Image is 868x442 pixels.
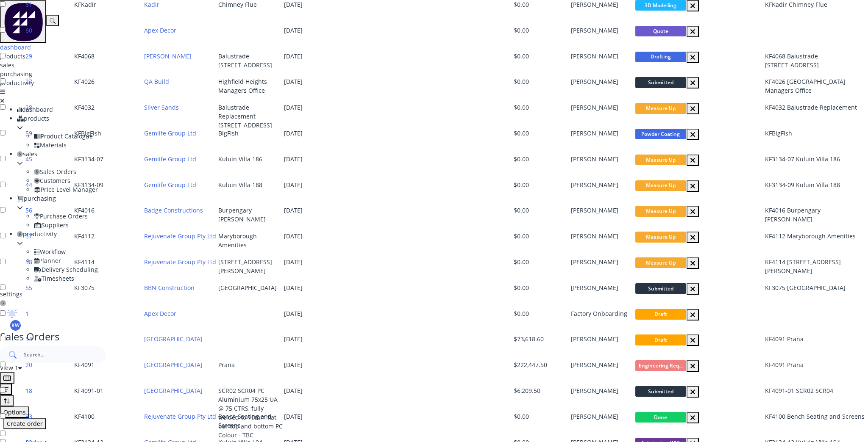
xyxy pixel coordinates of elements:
div: [DATE] [284,180,354,189]
a: [GEOGRAPHIC_DATA] [144,361,203,369]
div: Balustrade Replacement [STREET_ADDRESS] [218,103,284,130]
a: 59 [25,129,32,137]
div: Balustrade [STREET_ADDRESS] [218,52,284,69]
div: $0.00 [514,77,571,86]
div: KF4091-01 SCR02 SCR04 [765,386,868,395]
div: BigFish [218,129,284,138]
div: [DATE] [284,26,354,35]
div: [DATE] [284,412,354,421]
span: 61 [25,0,32,8]
div: KF3134-09 [74,180,144,189]
a: 57 [25,232,32,240]
a: 28 [25,103,32,111]
span: 18 [25,387,32,395]
div: purchasing [17,194,868,203]
a: Apex Decor [144,309,176,318]
div: KF4068 Balustrade [STREET_ADDRESS] [765,52,868,69]
a: 45 [25,155,32,163]
div: Kuluin Villa 186 [218,155,284,163]
div: [GEOGRAPHIC_DATA] [218,283,284,292]
div: Workflow [34,247,868,256]
a: 58 [25,258,32,266]
div: [PERSON_NAME] [571,232,635,240]
div: $0.00 [514,283,571,292]
div: KF4112 [74,232,144,240]
span: Measure Up [635,103,686,113]
div: $0.00 [514,257,571,266]
div: KFBigFish [765,129,868,138]
div: [PERSON_NAME] [571,206,635,215]
div: [STREET_ADDRESS][PERSON_NAME] [218,257,284,275]
div: Prana [218,360,284,369]
span: Draft [635,334,686,345]
span: 60 [25,26,32,34]
input: Search... [24,346,106,363]
span: Measure Up [635,257,686,268]
span: Draft [635,309,686,320]
div: [DATE] [284,232,354,240]
a: 20 [25,361,32,369]
div: Highfield Heights Managers Office [218,77,284,95]
div: [PERSON_NAME] [571,52,635,61]
div: [DATE] [284,309,354,318]
div: Materials [34,141,868,149]
div: KF3134-09 Kuluin Villa 188 [765,180,868,189]
span: Drafting [635,52,686,62]
a: [GEOGRAPHIC_DATA] [144,335,203,343]
span: Powder Coating [635,129,686,139]
a: Badge Constructions [144,206,203,214]
div: Suppliers [34,221,868,229]
div: KF3075 [74,283,144,292]
div: Factory Onboarding [571,309,635,318]
a: Silver Sands [144,103,179,111]
a: 33 [25,412,32,420]
div: [PERSON_NAME] [571,334,635,343]
div: KF3134-07 Kuluin Villa 186 [765,155,868,163]
span: 27 [25,77,32,86]
div: KF4114 [74,257,144,266]
a: 54 [25,335,32,343]
div: Timesheets [34,274,868,283]
div: KF4032 Balustrade Replacement [765,103,868,112]
div: [DATE] [284,386,354,395]
div: [PERSON_NAME] [571,360,635,369]
div: [PERSON_NAME] [571,26,635,35]
div: KF4026 [74,77,144,86]
div: KF4100 [74,412,144,421]
span: 1 [25,309,29,318]
a: Gemlife Group Ltd [144,181,196,189]
div: KF3134-07 [74,155,144,163]
div: $0.00 [514,26,571,35]
span: 55 [25,284,32,292]
a: Gemlife Group Ltd [144,129,196,137]
a: Rejuvenate Group Pty Ltd [144,412,216,420]
div: $0.00 [514,309,571,318]
div: [PERSON_NAME] [571,129,635,138]
span: 44 [25,181,32,189]
span: 29 [25,52,32,60]
div: [DATE] [284,129,354,138]
div: [DATE] [284,283,354,292]
div: Maryborough Amenities [218,232,284,249]
div: [PERSON_NAME] [571,155,635,163]
div: Customers [34,176,868,185]
div: [DATE] [284,334,354,343]
div: productivity [17,229,868,238]
a: Apex Decor [144,26,176,34]
div: [DATE] [284,77,354,86]
div: KF4112 Maryborough Amenities [765,232,868,240]
span: Engineering Req... [635,360,686,371]
div: $0.00 [514,206,571,215]
a: BBN Construction [144,284,195,292]
div: KF4100 Bench Seating and Screens [765,412,868,421]
a: [PERSON_NAME] [144,52,192,60]
span: Submitted [635,77,686,88]
span: Submitted [635,283,686,294]
div: [PERSON_NAME] [571,180,635,189]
